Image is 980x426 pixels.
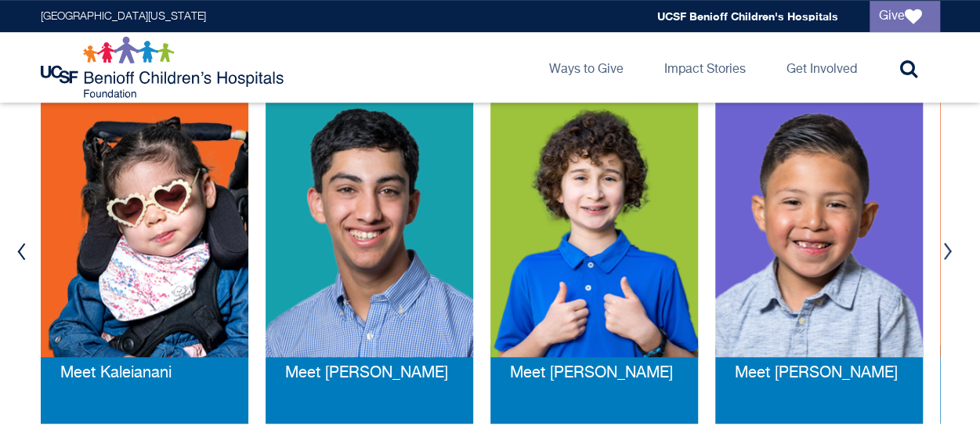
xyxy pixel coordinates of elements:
a: Meet [PERSON_NAME] [510,365,673,382]
button: Previous [10,228,34,275]
img: dilan-web_0.png [266,103,473,357]
a: Ways to Give [537,32,636,103]
a: Meet [PERSON_NAME] [285,365,448,382]
img: kaleiani-web.png [41,103,248,357]
a: UCSF Benioff Children's Hospitals [657,9,838,23]
a: Get Involved [774,32,870,103]
a: Give [870,1,940,32]
span: Meet [PERSON_NAME] [510,365,673,381]
a: [GEOGRAPHIC_DATA][US_STATE] [41,11,206,22]
a: Impact Stories [652,32,758,103]
img: eli-web_0.png [715,103,923,357]
span: Meet [PERSON_NAME] [735,365,898,381]
img: Logo for UCSF Benioff Children's Hospitals Foundation [41,36,287,99]
button: Next [936,228,960,275]
img: rhydian-web_0.png [490,103,698,357]
a: Meet Kaleianani [60,365,172,382]
a: Meet [PERSON_NAME] [735,365,898,382]
span: Meet Kaleianani [60,365,172,381]
span: Meet [PERSON_NAME] [285,365,448,381]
